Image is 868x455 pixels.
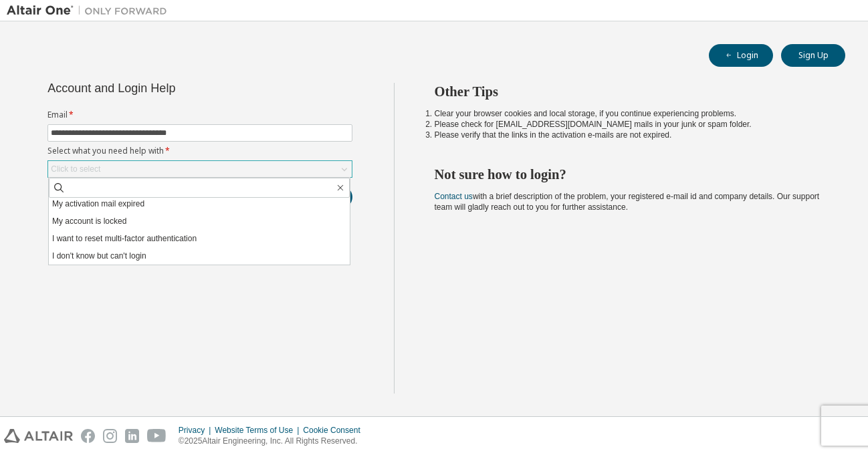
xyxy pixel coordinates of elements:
img: altair_logo.svg [4,429,73,443]
li: Clear your browser cookies and local storage, if you continue experiencing problems. [435,108,822,119]
img: instagram.svg [103,429,117,443]
p: © 2025 Altair Engineering, Inc. All Rights Reserved. [179,436,368,447]
div: Privacy [179,425,215,436]
div: Click to select [51,164,100,174]
img: Altair One [7,4,174,17]
img: youtube.svg [147,429,167,443]
button: Sign Up [781,44,845,67]
label: Email [47,110,352,120]
h2: Not sure how to login? [435,166,822,183]
div: Cookie Consent [303,425,368,436]
li: Please verify that the links in the activation e-mails are not expired. [435,130,822,140]
li: Please check for [EMAIL_ADDRESS][DOMAIN_NAME] mails in your junk or spam folder. [435,119,822,130]
li: My activation mail expired [49,195,350,212]
div: Click to select [48,161,352,177]
img: facebook.svg [81,429,95,443]
h2: Other Tips [435,83,822,100]
a: Contact us [435,192,473,201]
button: Login [709,44,773,67]
img: linkedin.svg [125,429,139,443]
label: Select what you need help with [47,146,352,156]
div: Account and Login Help [47,83,292,94]
span: with a brief description of the problem, your registered e-mail id and company details. Our suppo... [435,192,820,212]
div: Website Terms of Use [215,425,303,436]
